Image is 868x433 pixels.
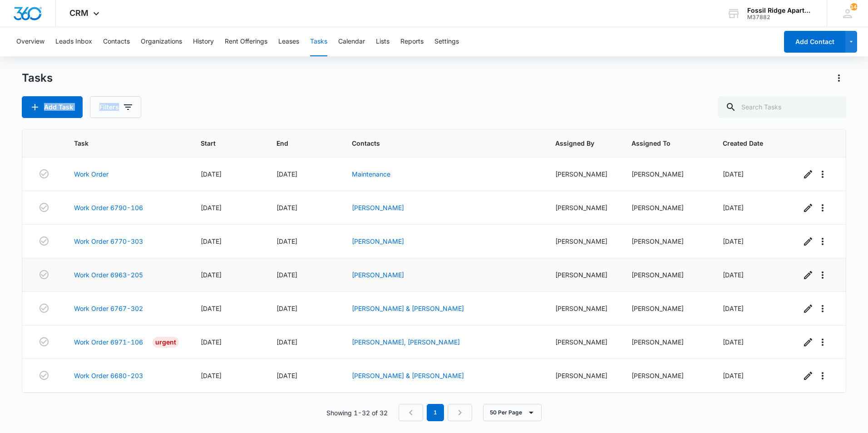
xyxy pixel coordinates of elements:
[103,27,130,56] button: Contacts
[723,237,744,245] span: [DATE]
[276,372,297,379] span: [DATE]
[201,338,222,346] span: [DATE]
[555,138,597,148] span: Assigned By
[276,170,297,178] span: [DATE]
[631,169,701,179] div: [PERSON_NAME]
[74,337,143,347] a: Work Order 6971-106
[352,338,460,346] a: [PERSON_NAME], [PERSON_NAME]
[276,138,317,148] span: End
[723,372,744,379] span: [DATE]
[69,8,89,18] span: CRM
[483,404,542,421] button: 50 Per Page
[555,236,610,246] div: [PERSON_NAME]
[434,27,459,56] button: Settings
[850,3,858,10] span: 148
[201,204,222,212] span: [DATE]
[74,203,143,212] a: Work Order 6790-106
[400,27,424,56] button: Reports
[399,404,472,421] nav: Pagination
[631,304,701,313] div: [PERSON_NAME]
[276,338,297,346] span: [DATE]
[201,237,222,245] span: [DATE]
[193,27,214,56] button: History
[631,337,701,347] div: [PERSON_NAME]
[723,305,744,312] span: [DATE]
[352,237,404,245] a: [PERSON_NAME]
[631,203,701,212] div: [PERSON_NAME]
[74,304,143,313] a: Work Order 6767-302
[718,96,846,118] input: Search Tasks
[22,96,83,118] button: Add Task
[555,304,610,313] div: [PERSON_NAME]
[276,237,297,245] span: [DATE]
[74,270,143,280] a: Work Order 6963-205
[723,204,744,212] span: [DATE]
[850,3,858,10] div: notifications count
[276,305,297,312] span: [DATE]
[352,138,520,148] span: Contacts
[326,408,388,418] p: Showing 1-32 of 32
[555,169,610,179] div: [PERSON_NAME]
[747,7,814,14] div: account name
[555,337,610,347] div: [PERSON_NAME]
[276,271,297,279] span: [DATE]
[352,305,464,312] a: [PERSON_NAME] & [PERSON_NAME]
[631,270,701,280] div: [PERSON_NAME]
[74,138,165,148] span: Task
[352,372,464,379] a: [PERSON_NAME] & [PERSON_NAME]
[278,27,299,56] button: Leases
[723,271,744,279] span: [DATE]
[310,27,327,56] button: Tasks
[832,71,846,85] button: Actions
[352,271,404,279] a: [PERSON_NAME]
[74,236,143,246] a: Work Order 6770-303
[16,27,44,56] button: Overview
[723,338,744,346] span: [DATE]
[555,203,610,212] div: [PERSON_NAME]
[555,371,610,380] div: [PERSON_NAME]
[338,27,365,56] button: Calendar
[631,138,688,148] span: Assigned To
[352,204,404,212] a: [PERSON_NAME]
[153,337,179,348] div: Urgent
[90,96,141,118] button: Filters
[201,138,242,148] span: Start
[631,371,701,380] div: [PERSON_NAME]
[631,236,701,246] div: [PERSON_NAME]
[723,170,744,178] span: [DATE]
[225,27,267,56] button: Rent Offerings
[55,27,92,56] button: Leads Inbox
[376,27,390,56] button: Lists
[747,14,814,20] div: account id
[201,372,222,379] span: [DATE]
[723,138,765,148] span: Created Date
[141,27,182,56] button: Organizations
[352,170,390,178] a: Maintenance
[201,305,222,312] span: [DATE]
[784,31,845,53] button: Add Contact
[22,71,53,85] h1: Tasks
[427,404,444,421] em: 1
[555,270,610,280] div: [PERSON_NAME]
[201,170,222,178] span: [DATE]
[74,371,143,380] a: Work Order 6680-203
[201,271,222,279] span: [DATE]
[74,169,108,179] a: Work Order
[276,204,297,212] span: [DATE]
